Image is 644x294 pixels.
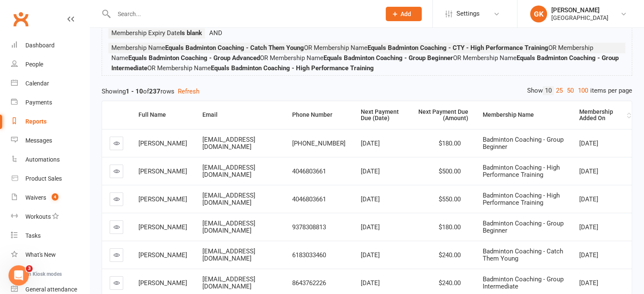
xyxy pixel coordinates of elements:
span: [DATE] [579,140,598,147]
span: Badminton Coaching - Group Beginner [483,220,564,234]
div: What's New [25,251,56,258]
span: [EMAIL_ADDRESS][DOMAIN_NAME] [202,164,255,179]
div: Payments [25,99,52,106]
strong: Is blank [180,29,202,37]
span: OR Membership Name [111,54,619,72]
span: [EMAIL_ADDRESS][DOMAIN_NAME] [202,192,255,206]
div: Full Name [138,112,188,118]
div: Automations [25,156,60,163]
a: Messages [11,131,89,150]
span: Membership Name [111,44,304,52]
span: OR Membership Name [260,54,453,62]
span: [DATE] [360,279,379,287]
span: [PHONE_NUMBER] [292,140,345,147]
a: Dashboard [11,36,89,55]
div: Waivers [25,194,46,201]
span: [EMAIL_ADDRESS][DOMAIN_NAME] [202,220,255,234]
span: [DATE] [360,251,379,259]
strong: Equals Badminton Coaching - High Performance Training [211,64,374,72]
a: Calendar [11,74,89,93]
div: Dashboard [25,42,55,49]
a: Reports [11,112,89,131]
strong: Equals Badminton Coaching - Catch Them Young [165,44,304,52]
span: Membership Expiry Date [111,29,202,37]
span: $180.00 [439,223,461,231]
a: 25 [554,86,565,95]
span: $500.00 [439,168,461,175]
span: [DATE] [360,168,379,175]
div: Membership Added On [579,109,625,122]
a: Workouts [11,207,89,226]
div: Phone Number [292,112,346,118]
a: People [11,55,89,74]
span: [PERSON_NAME] [138,251,187,259]
div: People [25,61,43,68]
div: Showing of rows [102,86,632,96]
a: Clubworx [10,8,31,30]
span: Badminton Coaching - High Performance Training [483,164,560,179]
span: $240.00 [439,279,461,287]
span: $180.00 [439,140,461,147]
a: Product Sales [11,169,89,188]
input: Search... [111,8,375,20]
span: Badminton Coaching - Catch Them Young [483,247,563,262]
div: Next Payment Due (Amount) [418,109,468,122]
div: Show items per page [527,86,632,95]
span: [PERSON_NAME] [138,223,187,231]
a: Payments [11,93,89,112]
button: Add [386,7,422,21]
strong: 1 - 10 [126,88,143,95]
span: [DATE] [579,279,598,287]
strong: 237 [149,88,160,95]
strong: Equals Badminton Coaching - Group Beginner [323,54,453,62]
strong: Equals Badminton Coaching - Group Intermediate [111,54,619,72]
div: Calendar [25,80,49,87]
span: [PERSON_NAME] [138,279,187,287]
span: [EMAIL_ADDRESS][DOMAIN_NAME] [202,136,255,151]
span: [EMAIL_ADDRESS][DOMAIN_NAME] [202,275,255,290]
strong: Equals Badminton Coaching - CTY - High Performance Training [368,44,548,52]
a: Tasks [11,226,89,245]
div: GK [530,5,547,22]
div: Workouts [25,213,51,220]
div: [GEOGRAPHIC_DATA] [551,14,608,22]
button: Refresh [178,86,199,96]
span: 3 [26,265,33,272]
span: 4046803661 [292,195,326,203]
span: [DATE] [360,223,379,231]
a: 50 [565,86,576,95]
span: $240.00 [439,251,461,259]
div: Product Sales [25,175,62,182]
div: Tasks [25,232,41,239]
div: Messages [25,137,52,144]
span: OR Membership Name [304,44,548,52]
span: [PERSON_NAME] [138,195,187,203]
strong: Equals Badminton Coaching - Group Advanced [128,54,260,62]
div: Reports [25,118,47,125]
a: 100 [576,86,590,95]
a: Automations [11,150,89,169]
span: Settings [456,4,480,23]
span: [DATE] [360,195,379,203]
span: $550.00 [439,195,461,203]
span: 4 [52,193,58,201]
div: General attendance [25,286,77,293]
span: [DATE] [360,140,379,147]
span: [DATE] [579,223,598,231]
a: Waivers 4 [11,188,89,207]
span: [EMAIL_ADDRESS][DOMAIN_NAME] [202,247,255,262]
span: [PERSON_NAME] [138,140,187,147]
span: 4046803661 [292,168,326,175]
div: [PERSON_NAME] [551,6,608,14]
span: 9378308813 [292,223,326,231]
div: Email [202,112,277,118]
iframe: Intercom live chat [8,265,29,286]
span: [DATE] [579,195,598,203]
span: [PERSON_NAME] [138,168,187,175]
span: Badminton Coaching - Group Beginner [483,136,564,151]
div: Next Payment Due (Date) [360,109,404,122]
span: OR Membership Name [147,64,374,72]
span: 8643762226 [292,279,326,287]
div: Membership Name [483,112,565,118]
a: 10 [543,86,554,95]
